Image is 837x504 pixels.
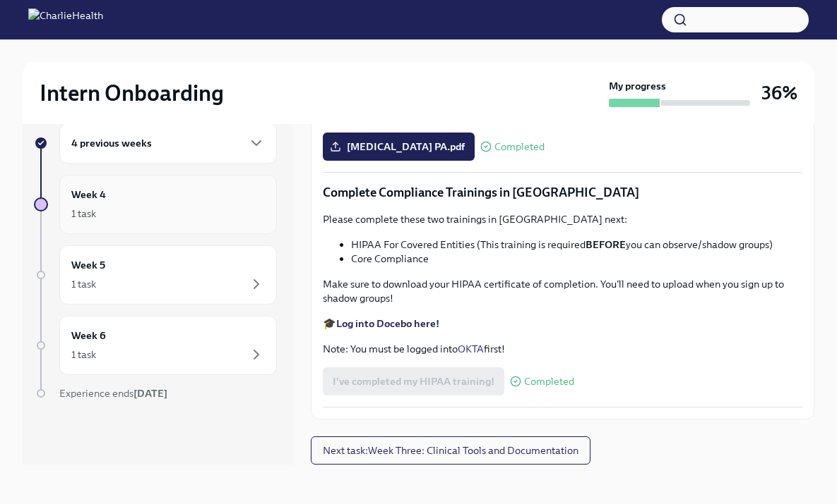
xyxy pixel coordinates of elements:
[323,184,802,201] p: Complete Compliance Trainings in [GEOGRAPHIC_DATA]
[761,80,797,106] h3: 36%
[40,79,224,107] h2: Intern Onboarding
[351,252,802,266] li: Core Compliance
[34,175,277,234] a: Week 41 task
[28,8,103,31] img: CharlieHealth
[34,245,277,305] a: Week 51 task
[323,443,578,457] span: Next task : Week Three: Clinical Tools and Documentation
[494,142,545,152] span: Completed
[323,316,802,331] p: 🎓
[458,343,484,355] a: OKTA
[133,387,167,400] strong: [DATE]
[71,348,96,362] div: 1 task
[323,133,475,161] label: [MEDICAL_DATA] PA.pdf
[71,187,106,202] h6: Week 4
[351,238,802,252] li: HIPAA For Covered Entities (This training is required you can observe/shadow groups)
[586,238,626,251] strong: BEFORE
[59,123,277,164] div: 4 previous weeks
[311,436,590,465] button: Next task:Week Three: Clinical Tools and Documentation
[71,257,105,273] h6: Week 5
[323,277,802,305] p: Make sure to download your HIPAA certificate of completion. You'll need to upload when you sign u...
[323,342,802,356] p: Note: You must be logged into first!
[71,207,96,221] div: 1 task
[59,387,167,400] span: Experience ends
[71,277,96,291] div: 1 task
[336,317,439,330] a: Log into Docebo here!
[524,376,574,387] span: Completed
[333,140,465,154] span: [MEDICAL_DATA] PA.pdf
[609,79,666,93] strong: My progress
[323,212,802,226] p: Please complete these two trainings in [GEOGRAPHIC_DATA] next:
[71,328,106,343] h6: Week 6
[34,316,277,375] a: Week 61 task
[71,135,152,151] h6: 4 previous weeks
